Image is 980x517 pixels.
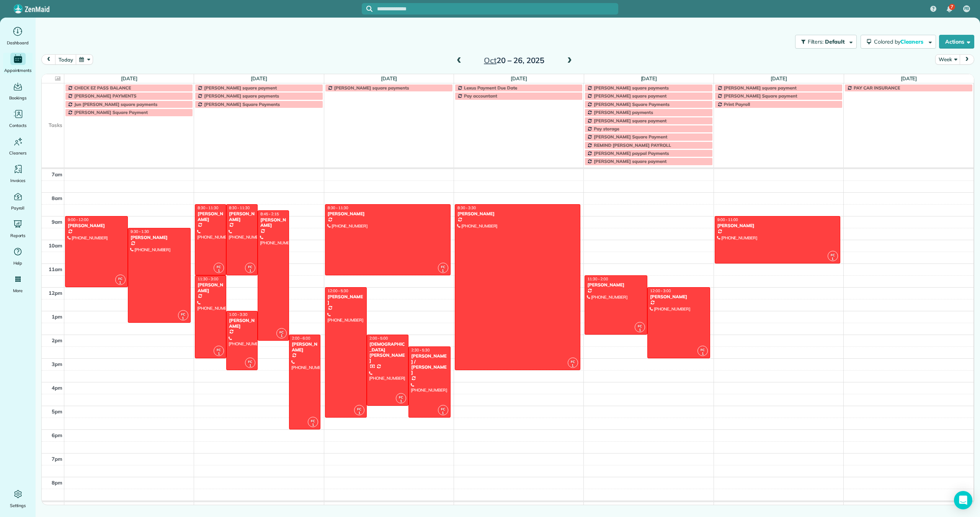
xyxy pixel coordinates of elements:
small: 1 [308,421,318,429]
small: 1 [245,267,255,275]
span: FC [181,312,185,316]
span: Cleaners [9,149,26,157]
a: Filters: Default [791,35,857,49]
span: Appointments [4,67,32,74]
small: 1 [245,362,255,369]
div: [PERSON_NAME] [67,223,126,228]
small: 1 [828,255,838,263]
div: [PERSON_NAME] [130,235,188,240]
a: Dashboard [3,25,33,47]
span: Jun [PERSON_NAME] square payments [74,101,157,107]
span: FC [357,407,361,411]
div: [PERSON_NAME] / [PERSON_NAME] [411,353,448,376]
h2: 20 – 26, 2025 [466,56,562,65]
span: [PERSON_NAME] square payment [204,85,277,91]
button: Filters: Default [795,35,857,49]
span: [PERSON_NAME] square payments [594,85,669,91]
span: PAY CAR INSURANCE [854,85,900,91]
span: Filters: [808,38,824,45]
span: 10am [49,242,62,249]
span: FC [248,265,252,269]
span: FC [638,324,642,328]
span: 8:30 - 11:30 [198,205,218,210]
span: 8:30 - 11:30 [229,205,250,210]
small: 1 [698,350,707,358]
small: 1 [214,267,224,275]
a: Settings [3,488,33,509]
span: 3pm [52,361,62,367]
span: Lexus Payment Due Date [464,85,517,91]
div: [PERSON_NAME] [291,341,318,353]
div: [PERSON_NAME] [229,318,255,329]
span: 2pm [52,337,62,343]
a: Cleaners [3,135,33,157]
div: [PERSON_NAME] [229,211,255,222]
span: REMIND [PERSON_NAME] PAYROLL [594,142,671,148]
span: 2:00 - 6:00 [292,336,310,341]
span: 9am [52,219,62,225]
a: Help [3,245,33,267]
span: [PERSON_NAME] square payments [204,93,279,99]
button: today [55,54,76,65]
span: [PERSON_NAME] Square Payment [74,109,148,115]
a: Invoices [3,163,33,184]
a: [DATE] [511,75,527,81]
button: prev [41,54,56,65]
small: 1 [116,279,125,286]
div: Open Intercom Messenger [954,491,972,509]
span: FC [311,419,315,423]
span: Dashboard [7,39,29,47]
span: 8am [52,195,62,201]
span: Cleaners [900,38,925,45]
a: [DATE] [641,75,657,81]
span: [PERSON_NAME] square payment [594,118,666,124]
span: 8:30 - 11:30 [328,205,348,210]
span: FC [701,348,705,352]
span: Oct [484,55,497,65]
span: FC [571,359,575,364]
span: 6pm [52,432,62,438]
span: Bookings [9,94,27,102]
span: 12pm [49,290,62,296]
span: 2:00 - 5:00 [369,336,388,341]
span: 2:30 - 5:30 [411,348,430,353]
div: [PERSON_NAME] [650,294,708,299]
small: 1 [178,315,188,322]
span: [PERSON_NAME] Square Payments [594,101,670,107]
small: 1 [277,332,286,340]
div: [PERSON_NAME] [717,223,838,228]
span: [PERSON_NAME] square payment [724,85,797,91]
span: CHECK EZ PASS BALANCE [74,85,131,91]
span: [PERSON_NAME] PAYMENTS [74,93,137,99]
span: [PERSON_NAME] payments [594,109,653,115]
span: FC [279,330,284,334]
small: 1 [354,410,364,417]
button: Colored byCleaners [861,35,936,49]
span: [PERSON_NAME] square payments [334,85,409,91]
a: [DATE] [251,75,267,81]
div: 7 unread notifications [941,1,957,18]
button: Focus search [362,6,372,12]
span: Default [825,38,845,45]
span: FC [399,395,403,399]
span: 1pm [52,314,62,320]
span: 5pm [52,408,62,415]
small: 1 [635,327,645,334]
span: More [13,287,23,294]
div: [DEMOGRAPHIC_DATA][PERSON_NAME] [369,341,406,364]
span: 12:00 - 3:00 [650,288,671,293]
span: 8pm [52,480,62,486]
span: Payroll [11,204,25,212]
span: Reports [10,232,26,239]
span: 7am [52,171,62,177]
span: FC [831,253,835,257]
span: [PERSON_NAME] square payment [594,158,666,164]
span: 9:00 - 12:00 [68,217,88,222]
span: Print Payroll [724,101,750,107]
span: [PERSON_NAME] square payment [594,93,666,99]
div: [PERSON_NAME] [197,211,224,222]
span: 11:30 - 3:00 [198,276,218,281]
span: FB [964,6,969,12]
span: FC [217,348,221,352]
a: Payroll [3,190,33,212]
